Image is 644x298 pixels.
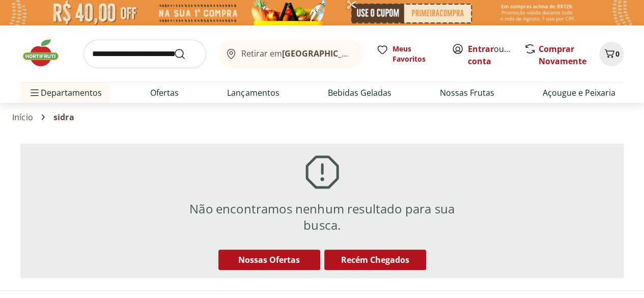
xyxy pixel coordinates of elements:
[29,80,102,105] span: Departamentos
[468,43,524,67] a: Criar conta
[83,40,206,68] input: search
[20,38,71,68] img: Hortifruti
[376,44,439,64] a: Meus Favoritos
[328,87,391,99] a: Bebidas Geladas
[539,43,586,67] a: Comprar Novamente
[440,87,494,99] a: Nossas Frutas
[341,254,409,265] span: Recém Chegados
[599,42,624,66] button: Carrinho
[393,44,439,64] span: Meus Favoritos
[241,49,354,58] span: Retirar em
[324,250,426,270] button: Recém Chegados
[12,113,33,122] a: Início
[282,48,454,59] b: [GEOGRAPHIC_DATA]/[GEOGRAPHIC_DATA]
[238,254,300,265] span: Nossas Ofertas
[543,87,615,99] a: Açougue e Peixaria
[218,250,320,270] button: Nossas Ofertas
[174,48,198,60] button: Submit Search
[53,113,74,122] span: sidra
[468,43,513,67] span: ou
[150,87,179,99] a: Ofertas
[615,49,620,59] span: 0
[468,43,494,55] a: Entrar
[177,201,467,233] h2: Não encontramos nenhum resultado para sua busca.
[29,80,41,105] button: Menu
[227,87,279,99] a: Lançamentos
[218,40,364,68] button: Retirar em[GEOGRAPHIC_DATA]/[GEOGRAPHIC_DATA]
